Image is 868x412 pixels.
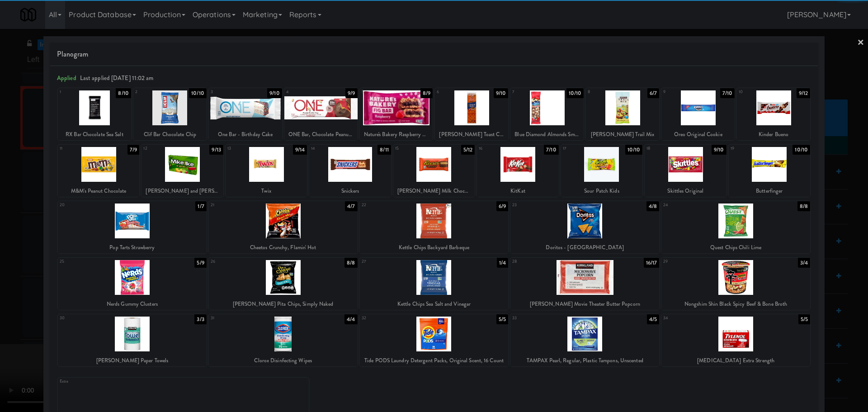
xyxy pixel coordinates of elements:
[60,314,132,322] div: 30
[393,185,475,197] div: [PERSON_NAME] Milk Chocolate Peanut Butter
[510,355,659,366] div: TAMPAX Pearl, Regular, Plastic Tampons, Unscented
[510,258,659,310] div: 2816/17[PERSON_NAME] Movie Theater Butter Popcorn
[588,88,623,96] div: 8
[362,201,434,209] div: 22
[209,88,282,140] div: 39/10One Bar - Birthday Cake
[798,258,810,268] div: 3/4
[58,145,139,197] div: 117/9M&M's Peanut Chocolate
[420,88,433,98] div: 8/9
[510,129,584,140] div: Blue Diamond Almonds Smokehouse
[311,185,389,197] div: Snickers
[345,201,357,211] div: 4/7
[510,242,659,253] div: Doritos - [GEOGRAPHIC_DATA]
[395,145,434,152] div: 15
[361,129,432,140] div: Nature's Bakery Raspberry Fig Bar
[561,185,642,197] div: Sour Patch Kids
[227,145,266,152] div: 13
[561,145,642,197] div: 1710/10Sour Patch Kids
[477,185,558,197] div: KitKat
[661,88,735,140] div: 97/10Oreo Original Cookie
[797,201,810,211] div: 8/8
[59,129,130,140] div: RX Bar Chocolate Sea Salt
[510,201,659,253] div: 234/8Doritos - [GEOGRAPHIC_DATA]
[544,145,558,155] div: 7/10
[58,201,207,253] div: 201/7Pop Tarts Strawberry
[477,145,558,197] div: 167/10KitKat
[435,88,508,140] div: 69/10[PERSON_NAME] Toast Chee Peanut Butter
[209,242,358,253] div: Cheetos Crunchy, Flamin' Hot
[587,129,658,140] div: [PERSON_NAME] Trail Mix
[437,88,472,96] div: 6
[226,145,307,197] div: 139/14Twix
[60,145,99,152] div: 11
[142,145,223,197] div: 129/13[PERSON_NAME] and [PERSON_NAME] Original
[311,145,350,152] div: 14
[496,314,508,324] div: 5/5
[209,129,282,140] div: One Bar - Birthday Cake
[720,88,735,98] div: 7/10
[461,145,475,155] div: 5/12
[309,185,391,197] div: Snickers
[286,88,321,96] div: 4
[345,88,357,98] div: 9/9
[210,355,356,366] div: Clorox Disinfecting Wipes
[512,201,585,209] div: 23
[360,129,433,140] div: Nature's Bakery Raspberry Fig Bar
[60,378,183,385] div: Extra
[661,129,735,140] div: Oreo Original Cookie
[133,129,207,140] div: Clif Bar Chocolate Chip
[512,242,658,253] div: Doritos - [GEOGRAPHIC_DATA]
[645,145,726,197] div: 189/10Skittles Original
[116,88,131,98] div: 8/10
[478,185,557,197] div: KitKat
[661,242,810,253] div: Quest Chips Chili Lime
[737,88,810,140] div: 109/12Kinder Bueno
[512,258,585,265] div: 28
[195,201,206,211] div: 1/7
[284,129,358,140] div: ONE Bar, Chocolate Peanut Butter Cup
[133,88,207,140] div: 210/10Clif Bar Chocolate Chip
[793,145,810,155] div: 10/10
[731,145,769,152] div: 19
[267,88,282,98] div: 9/10
[661,355,810,366] div: [MEDICAL_DATA] Extra Strength
[58,314,207,366] div: 303/3[PERSON_NAME] Paper Towels
[663,201,736,209] div: 24
[226,185,307,197] div: Twix
[586,129,659,140] div: [PERSON_NAME] Trail Mix
[644,258,660,268] div: 16/17
[436,129,507,140] div: [PERSON_NAME] Toast Chee Peanut Butter
[563,145,602,152] div: 17
[661,258,810,310] div: 293/4Nongshim Shin Black Spicy Beef & Bone Broth
[58,298,207,310] div: Nerds Gummy Clusters
[360,298,509,310] div: Kettle Chips Sea Salt and Vinegar
[361,355,507,366] div: Tide PODS Laundry Detergent Packs, Original Scent, 16 Count
[60,258,132,265] div: 25
[362,88,396,96] div: 5
[797,88,810,98] div: 9/12
[496,201,508,211] div: 6/9
[497,258,508,268] div: 1/4
[562,185,641,197] div: Sour Patch Kids
[512,298,658,310] div: [PERSON_NAME] Movie Theater Butter Popcorn
[661,314,810,366] div: 345/5[MEDICAL_DATA] Extra Strength
[20,7,36,23] img: Micromart
[646,201,659,211] div: 4/8
[377,145,391,155] div: 8/11
[211,201,283,209] div: 21
[512,129,582,140] div: Blue Diamond Almonds Smokehouse
[60,88,94,96] div: 1
[59,185,138,197] div: M&M's Peanut Chocolate
[360,314,509,366] div: 325/5Tide PODS Laundry Detergent Packs, Original Scent, 16 Count
[661,201,810,253] div: 248/8Quest Chips Chili Lime
[210,129,281,140] div: One Bar - Birthday Cake
[586,88,659,140] div: 86/7[PERSON_NAME] Trail Mix
[566,88,584,98] div: 10/10
[286,129,356,140] div: ONE Bar, Chocolate Peanut Butter Cup
[730,185,809,197] div: Butterfinger
[663,129,733,140] div: Oreo Original Cookie
[143,145,182,152] div: 12
[360,355,509,366] div: Tide PODS Laundry Detergent Packs, Original Scent, 16 Count
[210,298,356,310] div: [PERSON_NAME] Pita Chips, Simply Naked
[663,314,736,322] div: 34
